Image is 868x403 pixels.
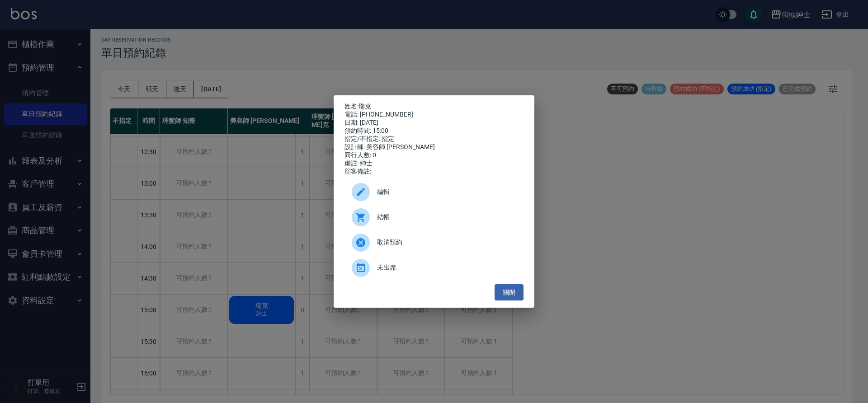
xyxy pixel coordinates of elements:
a: 瑞克 [359,103,371,110]
div: 指定/不指定: 指定 [344,135,524,143]
div: 日期: [DATE] [344,119,524,127]
div: 顧客備註: [344,168,524,176]
span: 編輯 [377,187,516,197]
div: 編輯 [344,179,524,205]
div: 未出席 [344,255,524,281]
div: 備註: 紳士 [344,159,524,168]
div: 同行人數: 0 [344,151,524,159]
span: 取消預約 [377,238,516,247]
div: 取消預約 [344,230,524,255]
button: 關閉 [495,284,524,301]
div: 電話: [PHONE_NUMBER] [344,111,524,119]
div: 設計師: 美容師 [PERSON_NAME] [344,143,524,151]
a: 結帳 [344,205,524,230]
div: 預約時間: 15:00 [344,127,524,135]
span: 結帳 [377,212,516,222]
span: 未出席 [377,263,516,272]
p: 姓名: [344,103,524,111]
